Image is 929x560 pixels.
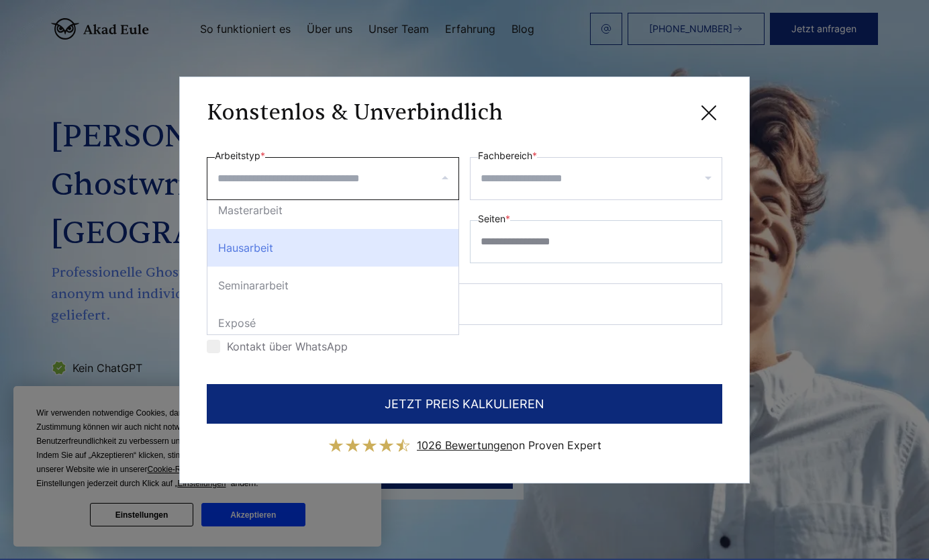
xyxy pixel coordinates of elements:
[417,434,601,456] div: on Proven Expert
[207,384,722,424] button: JETZT PREIS KALKULIEREN
[478,148,537,164] label: Fachbereich
[417,438,512,452] span: 1026 Bewertungen
[215,148,265,164] label: Arbeitstyp
[207,304,458,342] div: Exposé
[478,211,510,227] label: Seiten
[207,99,503,126] h3: Konstenlos & Unverbindlich
[207,340,348,353] label: Kontakt über WhatsApp
[207,229,458,267] div: Hausarbeit
[207,191,458,229] div: Masterarbeit
[207,267,458,304] div: Seminararbeit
